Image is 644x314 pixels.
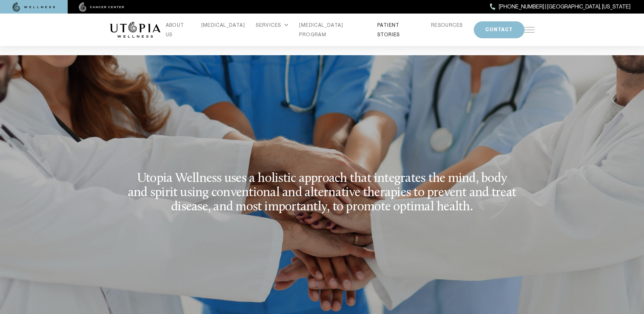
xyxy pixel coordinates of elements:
div: SERVICES [256,20,288,30]
img: logo [110,22,160,38]
img: wellness [13,2,55,12]
button: CONTACT [474,21,525,38]
a: PATIENT STORIES [377,20,420,39]
a: [MEDICAL_DATA] PROGRAM [299,20,367,39]
img: icon-hamburger [525,27,535,33]
a: RESOURCES [431,20,463,30]
img: cancer center [79,2,124,12]
p: Utopia Wellness uses a holistic approach that integrates the mind, body and spirit using conventi... [128,155,516,231]
span: [PHONE_NUMBER] | [GEOGRAPHIC_DATA], [US_STATE] [499,2,630,11]
a: ABOUT US [166,20,191,39]
a: [PHONE_NUMBER] | [GEOGRAPHIC_DATA], [US_STATE] [490,2,630,11]
a: [MEDICAL_DATA] [201,20,245,30]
